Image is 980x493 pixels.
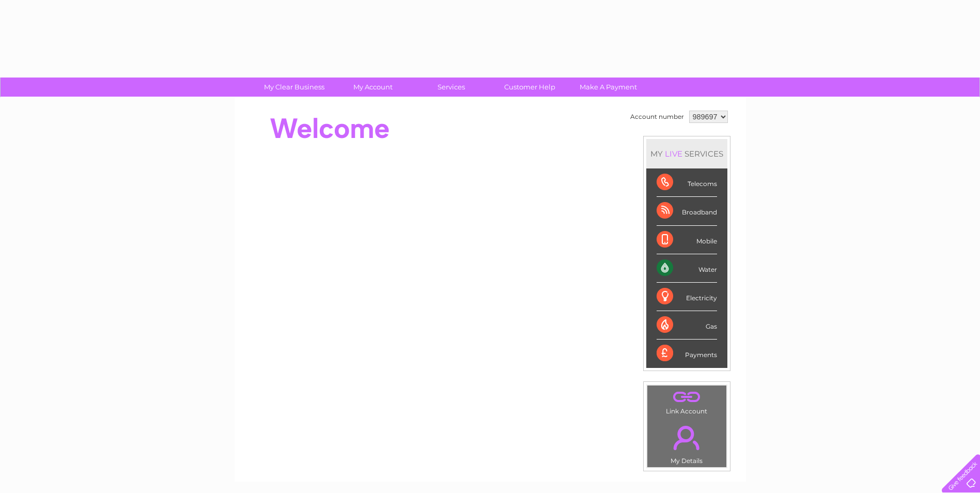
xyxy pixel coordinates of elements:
div: MY SERVICES [646,139,727,168]
div: LIVE [663,149,685,159]
td: Account number [628,108,687,126]
a: My Account [330,78,415,97]
a: . [650,388,724,406]
div: Mobile [657,226,717,254]
div: Broadband [657,197,717,225]
div: Telecoms [657,168,717,197]
td: My Details [647,417,727,468]
td: Link Account [647,385,727,418]
div: Gas [657,311,717,340]
a: My Clear Business [252,78,337,97]
a: . [650,420,724,456]
a: Services [409,78,494,97]
a: Make A Payment [566,78,651,97]
div: Electricity [657,283,717,311]
div: Water [657,254,717,283]
a: Customer Help [487,78,572,97]
div: Payments [657,340,717,367]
